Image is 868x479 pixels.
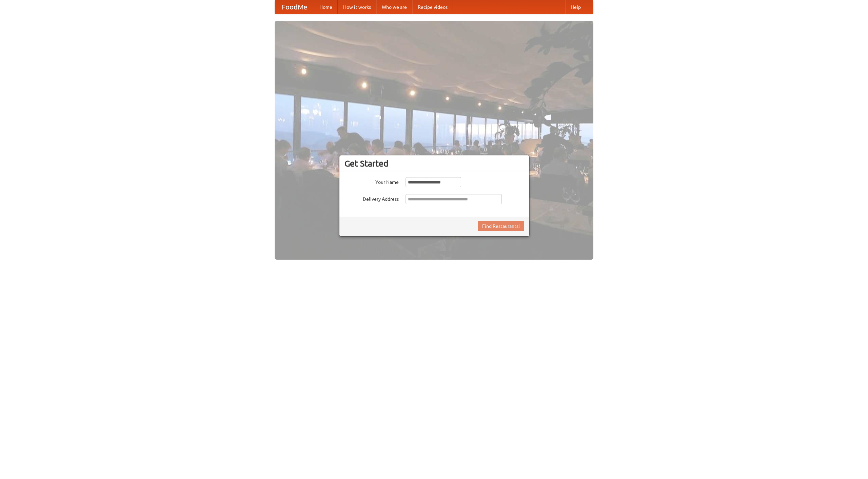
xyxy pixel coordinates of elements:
a: Home [314,0,338,14]
label: Delivery Address [344,194,399,202]
a: Help [565,0,586,14]
a: FoodMe [275,0,314,14]
h3: Get Started [344,158,524,169]
label: Your Name [344,177,399,186]
a: How it works [338,0,376,14]
a: Who we are [376,0,412,14]
button: Find Restaurants! [478,221,524,231]
a: Recipe videos [412,0,453,14]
